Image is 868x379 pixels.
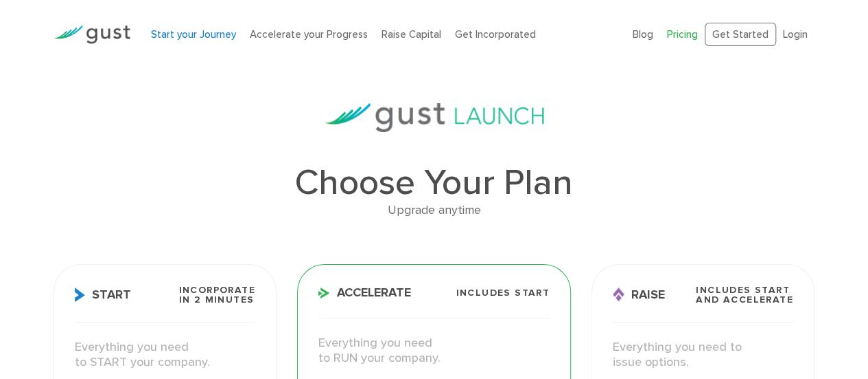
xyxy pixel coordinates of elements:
span: Includes START and ACCELERATE [696,285,793,305]
p: Everything you need to issue options. [613,340,793,371]
img: gust-launch-logos.svg [325,103,544,132]
a: Get Started [705,23,776,47]
span: Accelerate [318,287,411,299]
img: Gust Logo [54,25,130,44]
p: Everything you need to START your company. [75,340,255,371]
img: Raise Icon [613,288,624,302]
p: Everything you need to RUN your company. [318,336,550,367]
a: Login [783,28,808,41]
span: Start [75,288,131,302]
span: Includes START [456,288,550,298]
a: Accelerate your Progress [250,28,368,41]
a: Blog [633,28,653,41]
span: Raise [613,288,665,302]
a: Raise Capital [382,28,441,41]
h1: Choose Your Plan [54,165,814,201]
a: Start your Journey [151,28,236,41]
div: Upgrade anytime [54,201,814,221]
img: Accelerate Icon [318,288,330,299]
img: Start Icon X2 [75,288,85,302]
span: Incorporate in 2 Minutes [178,285,255,305]
a: Pricing [667,28,698,41]
a: Get Incorporated [455,28,536,41]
